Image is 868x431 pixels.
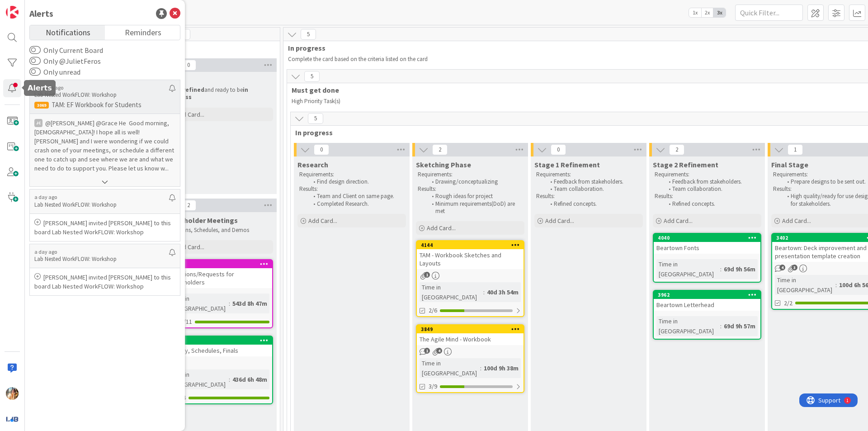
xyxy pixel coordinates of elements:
div: 761Questions/Requests for Stakeholders [165,260,272,288]
span: 2x [701,8,713,17]
p: Results: [536,193,641,200]
span: 2 [669,144,684,155]
span: : [229,374,230,384]
div: 3962 [658,292,760,298]
span: 4 [779,265,785,270]
div: 164Holiday, Schedules, Finals [165,336,272,356]
img: Visit kanbanzone.com [6,6,19,19]
div: 761 [165,260,272,268]
span: : [720,264,722,274]
label: Only Current Board [29,45,103,56]
li: Completed Research. [308,200,405,208]
div: 3849 [417,325,524,333]
div: 1 [47,4,49,11]
span: Support [19,1,41,12]
p: Lab Nested WorkFLOW: Workshop [34,91,169,99]
p: Requirements: [536,171,641,178]
div: 3849 [421,326,524,332]
div: Beartown Fonts [654,242,760,254]
span: Add Card... [782,217,811,225]
li: Feedback from stakeholders. [664,178,760,185]
p: 12 hours ago [34,85,169,91]
div: Time in [GEOGRAPHIC_DATA] [168,369,229,389]
p: a day ago [34,249,169,255]
div: 69d 9h 57m [722,321,758,331]
div: 40d 3h 54m [485,287,521,297]
div: 543d 8h 47m [230,298,269,308]
div: Time in [GEOGRAPHIC_DATA] [656,259,720,279]
li: Team collaboration. [545,185,642,193]
button: Only @JulietFeros [29,57,41,66]
div: 3962Beartown Letterhead [654,291,760,311]
span: 3/9 [429,382,437,391]
div: 69d 9h 56m [722,264,758,274]
span: : [720,321,722,331]
div: Time in [GEOGRAPHIC_DATA] [420,358,480,378]
strong: refined [183,86,204,94]
a: 164Holiday, Schedules, FinalsTime in [GEOGRAPHIC_DATA]:436d 6h 48m4/4 [165,336,273,404]
span: 1 [424,348,430,354]
li: Rough ideas for project [427,193,523,200]
span: Add Card... [175,110,204,118]
span: 0 [551,144,566,155]
label: Only @JulietFeros [29,56,101,66]
span: 0 [181,60,196,71]
p: Results: [655,193,759,200]
span: 5 [308,113,323,124]
img: JF [6,387,19,400]
div: 3849The Agile Mind - Workbook [417,325,524,345]
span: Final Stage [771,160,808,169]
span: Stage 1 Refinement [534,160,600,169]
p: TAM: EF Workbook for Students [34,101,175,109]
span: Complete the card based on the criteria listed on the card [288,55,428,63]
input: Quick Filter... [735,5,803,21]
p: a day ago [34,194,169,200]
p: Card is and ready to be [166,86,271,101]
span: : [483,287,485,297]
label: Only unread [29,66,80,77]
span: Notifications [46,25,90,38]
span: 2/6 [429,306,437,315]
span: 1x [689,8,701,17]
span: Add Card... [427,224,456,232]
span: : [835,280,837,290]
span: 3 [792,265,797,270]
span: Add Card... [545,217,574,225]
p: Results: [418,185,523,193]
p: [PERSON_NAME] invited [PERSON_NAME] to this board Lab Nested WorkFLOW: Workshop [34,218,175,237]
li: Refined concepts. [664,200,760,208]
span: Add Card... [308,217,337,225]
div: 4144 [417,241,524,249]
div: Alerts [29,7,53,20]
span: Sketching Phase [416,160,471,169]
li: Feedback from stakeholders. [545,178,642,185]
p: Requirements: [655,171,759,178]
li: Refined concepts. [545,200,642,208]
div: JC [34,119,42,127]
p: @[PERSON_NAME]﻿ ﻿@Grace He ﻿ Good morning, [DEMOGRAPHIC_DATA]! I hope all is well! [PERSON_NAME] ... [34,118,175,173]
p: Questions, Schedules, and Demos [166,227,271,234]
li: Team collaboration. [664,185,760,193]
span: 0 [314,144,329,155]
button: Only unread [29,67,41,76]
span: : [229,298,230,308]
div: 100d 9h 38m [481,363,521,373]
span: 1 [788,144,803,155]
div: 3069 [34,102,49,109]
span: 4 [436,348,442,354]
img: avatar [6,412,19,425]
span: Add Card... [175,243,204,251]
div: Time in [GEOGRAPHIC_DATA] [775,275,835,295]
p: [PERSON_NAME] invited [PERSON_NAME] to this board Lab Nested WorkFLOW: Workshop [34,273,175,291]
div: 436d 6h 48m [230,374,269,384]
span: Research [297,160,328,169]
button: Only Current Board [29,46,41,55]
div: 4144 [421,242,524,248]
span: To Do [162,43,269,52]
a: 3849The Agile Mind - WorkbookTime in [GEOGRAPHIC_DATA]:100d 9h 38m3/9 [416,324,524,393]
span: 1 [424,272,430,278]
span: Add Card... [664,217,693,225]
div: 164 [165,336,272,345]
span: 3x [713,8,726,17]
li: Drawing/conceptualizing [427,178,523,185]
